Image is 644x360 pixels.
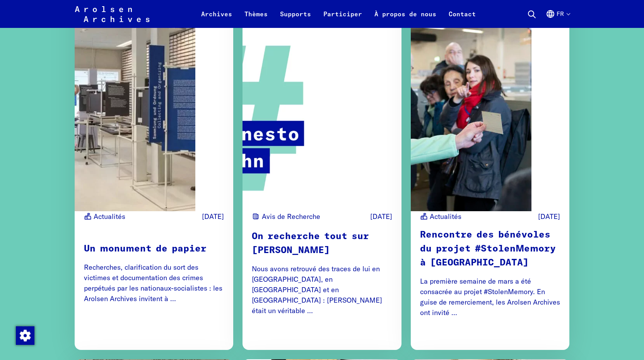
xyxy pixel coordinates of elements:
nav: Principal [195,5,482,23]
time: [DATE] [538,211,560,222]
p: On recherche tout sur [PERSON_NAME] [252,229,392,257]
p: Rencontre des bénévoles du projet #StolenMemory à [GEOGRAPHIC_DATA] [420,228,560,270]
div: Modification du consentement [15,326,34,344]
time: [DATE] [370,211,392,222]
span: Actualités [94,211,125,222]
p: Recherches, clarification du sort des victimes et documentation des crimes perpétués par les nati... [84,262,224,304]
p: Nous avons retrouvé des traces de lui en [GEOGRAPHIC_DATA], en [GEOGRAPHIC_DATA] et en [GEOGRAPHI... [252,264,392,316]
p: Un monument de papier [84,242,224,256]
a: Contact [442,9,482,28]
button: Français, sélection de la langue [546,9,570,28]
a: Archives [195,9,238,28]
img: Modification du consentement [16,326,34,345]
a: Thèmes [238,9,274,28]
span: Avis de Recherche [262,211,320,222]
a: Participer [317,9,368,28]
a: Supports [274,9,317,28]
a: À propos de nous [368,9,442,28]
p: La première semaine de mars a été consacrée au projet #StolenMemory. En guise de remerciement, le... [420,276,560,318]
time: [DATE] [202,211,224,222]
span: Actualités [430,211,461,222]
